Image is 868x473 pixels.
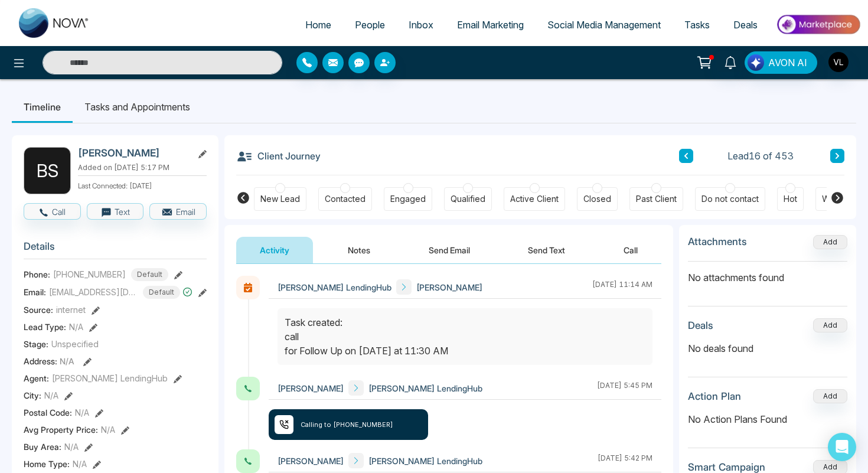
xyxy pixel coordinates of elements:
span: City : [24,389,41,402]
img: Market-place.gif [775,11,861,38]
button: AVON AI [745,51,817,74]
div: [DATE] 5:45 PM [597,380,652,396]
span: Home Type : [24,458,70,470]
span: Home [305,19,331,31]
div: Active Client [510,193,559,205]
img: Lead Flow [748,54,764,71]
span: Default [131,268,168,281]
a: Email Marketing [445,14,536,36]
p: No Action Plans Found [688,412,847,426]
button: Email [149,203,207,220]
div: [DATE] 11:14 AM [592,279,652,295]
span: Deals [733,19,758,31]
button: Call [600,237,661,263]
p: No deals found [688,341,847,355]
div: Qualified [451,193,485,205]
button: Add [813,389,847,403]
span: internet [56,304,86,316]
div: Closed [583,193,611,205]
div: New Lead [260,193,300,205]
button: Send Text [504,237,589,263]
li: Timeline [12,91,73,123]
a: Inbox [397,14,445,36]
span: N/A [60,356,74,366]
span: Postal Code : [24,406,72,419]
button: Add [813,235,847,249]
p: Added on [DATE] 5:17 PM [78,162,207,173]
span: N/A [101,423,115,436]
button: Activity [236,237,313,263]
div: B S [24,147,71,194]
a: Tasks [673,14,722,36]
img: User Avatar [828,52,849,72]
button: Notes [324,237,394,263]
button: Text [87,203,144,220]
button: Add [813,318,847,332]
span: [PERSON_NAME] LendingHub [368,382,482,394]
span: Lead Type: [24,321,66,333]
span: [PERSON_NAME] LendingHub [278,281,391,293]
span: [EMAIL_ADDRESS][DOMAIN_NAME] [49,286,138,298]
span: [PERSON_NAME] [278,455,344,467]
span: Default [143,286,180,299]
span: Calling to [PHONE_NUMBER] [301,420,393,430]
span: Inbox [409,19,433,31]
span: Social Media Management [547,19,661,31]
span: Buy Area : [24,441,61,453]
div: Do not contact [701,193,759,205]
span: [PHONE_NUMBER] [53,268,126,280]
div: Engaged [390,193,426,205]
div: Contacted [325,193,366,205]
div: Warm [822,193,844,205]
h3: Client Journey [236,147,321,165]
h3: Action Plan [688,390,741,402]
button: Call [24,203,81,220]
span: Email: [24,286,46,298]
p: Last Connected: [DATE] [78,178,207,191]
span: [PERSON_NAME] LendingHub [52,372,168,384]
span: Source: [24,304,53,316]
li: Tasks and Appointments [73,91,202,123]
span: N/A [44,389,58,402]
span: Add [813,236,847,246]
span: AVON AI [768,56,807,70]
button: Send Email [405,237,494,263]
div: [DATE] 5:42 PM [598,453,652,468]
span: Unspecified [51,338,99,350]
span: Agent: [24,372,49,384]
h2: [PERSON_NAME] [78,147,188,159]
span: N/A [64,441,79,453]
span: Lead 16 of 453 [727,149,794,163]
div: Past Client [636,193,677,205]
div: Hot [784,193,797,205]
a: People [343,14,397,36]
span: People [355,19,385,31]
span: N/A [75,406,89,419]
a: Deals [722,14,769,36]
h3: Deals [688,319,713,331]
p: No attachments found [688,262,847,285]
div: Open Intercom Messenger [828,433,856,461]
a: Home [293,14,343,36]
h3: Details [24,240,207,259]
span: Stage: [24,338,48,350]
span: [PERSON_NAME] [278,382,344,394]
span: Avg Property Price : [24,423,98,436]
span: Phone: [24,268,50,280]
h3: Attachments [688,236,747,247]
span: N/A [69,321,83,333]
h3: Smart Campaign [688,461,765,473]
img: Nova CRM Logo [19,8,90,38]
span: Address: [24,355,74,367]
span: [PERSON_NAME] LendingHub [368,455,482,467]
span: Tasks [684,19,710,31]
span: N/A [73,458,87,470]
span: [PERSON_NAME] [416,281,482,293]
span: Email Marketing [457,19,524,31]
a: Social Media Management [536,14,673,36]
